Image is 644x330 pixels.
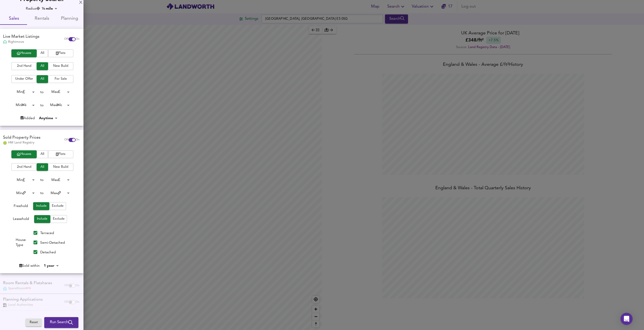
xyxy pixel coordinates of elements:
[14,76,34,82] span: Under Offer
[20,116,35,121] div: Added
[51,164,71,170] span: New Build
[9,176,36,184] div: Min
[53,216,65,222] span: Exclude
[11,62,37,70] button: 2nd Hand
[34,215,50,223] button: Include
[64,138,69,142] span: Off
[40,90,44,95] div: to
[28,320,39,326] span: Reset
[14,203,28,210] div: Freehold
[14,63,34,69] span: 2nd Hand
[50,319,73,326] span: Run Search
[11,228,31,257] div: House Type
[11,163,37,171] button: 2nd Hand
[48,49,73,57] button: Flats
[3,140,40,145] div: HM Land Registry
[9,101,36,109] div: Min
[14,151,34,157] span: Houses
[39,151,46,157] span: All
[9,189,36,197] div: Min
[40,6,59,11] div: ¼ mile
[3,34,39,40] div: Live Market Listings
[39,164,46,170] span: All
[49,202,66,210] button: Exclude
[39,50,46,56] span: All
[52,203,63,209] span: Exclude
[11,150,37,158] button: Houses
[44,317,78,328] button: Run Search
[620,313,633,325] div: Open Intercom Messenger
[37,150,48,158] button: All
[14,50,34,56] span: Houses
[76,138,79,142] span: On
[3,40,39,44] div: Rightmove
[51,76,71,82] span: For Sale
[64,37,69,41] span: Off
[37,116,59,121] div: Anytime
[11,75,37,83] button: Under Offer
[3,40,7,44] img: Rightmove
[37,75,48,83] button: All
[31,15,53,23] span: Rentals
[51,50,71,56] span: Flats
[3,15,25,23] span: Sales
[48,75,73,83] button: For Sale
[44,189,71,197] div: Max
[37,62,48,70] button: All
[51,151,71,157] span: Flats
[19,263,40,268] div: Sold within
[40,241,65,244] span: Semi-Detached
[40,251,56,254] span: Detached
[26,6,40,11] div: Radius
[40,191,44,196] div: to
[48,62,73,70] button: New Build
[76,37,79,41] span: On
[14,164,34,170] span: 2nd Hand
[44,88,71,96] div: Max
[39,63,46,69] span: All
[42,263,60,268] div: 1 year
[3,141,7,145] img: Land Registry
[44,101,71,109] div: Max
[33,202,49,210] button: Include
[40,231,54,235] span: Terraced
[40,177,44,182] div: to
[13,216,29,223] div: Leasehold
[48,163,73,171] button: New Build
[37,216,48,222] span: Include
[48,150,73,158] button: Flats
[36,203,47,209] span: Include
[37,163,48,171] button: All
[40,103,44,108] div: to
[79,1,82,5] div: X
[11,49,37,57] button: Houses
[9,88,36,96] div: Min
[26,319,42,327] button: Reset
[3,135,40,141] div: Sold Property Prices
[44,176,71,184] div: Max
[59,15,80,23] span: Planning
[51,63,71,69] span: New Build
[50,215,67,223] button: Exclude
[37,49,48,57] button: All
[39,76,46,82] span: All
